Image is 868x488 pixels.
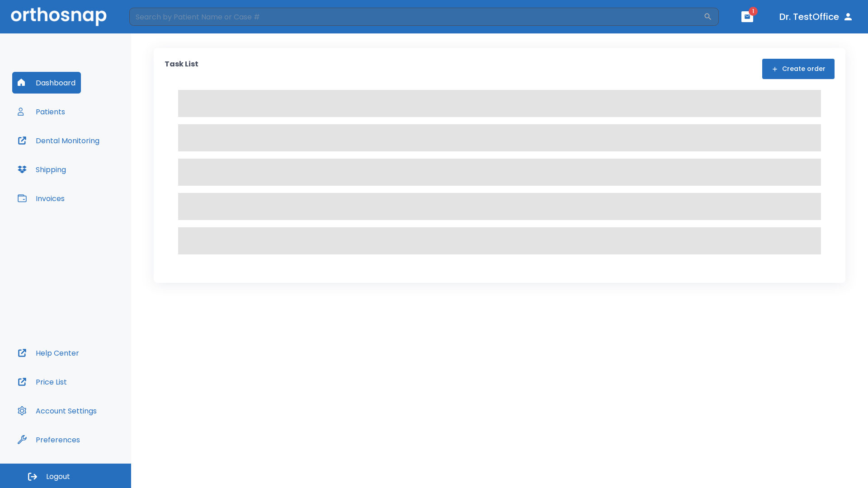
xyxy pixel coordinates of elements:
button: Dental Monitoring [12,130,105,151]
button: Account Settings [12,400,102,422]
button: Shipping [12,159,71,180]
button: Preferences [12,429,85,450]
span: Logout [46,472,70,482]
p: Task List [165,59,198,79]
button: Patients [12,101,71,122]
button: Dr. TestOffice [776,9,857,25]
button: Price List [12,371,72,393]
button: Dashboard [12,72,81,94]
span: 1 [749,7,758,16]
img: Orthosnap [11,7,107,26]
button: Help Center [12,342,85,364]
input: Search by Patient Name or Case # [129,8,703,26]
button: Create order [762,59,835,79]
button: Invoices [12,188,70,209]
